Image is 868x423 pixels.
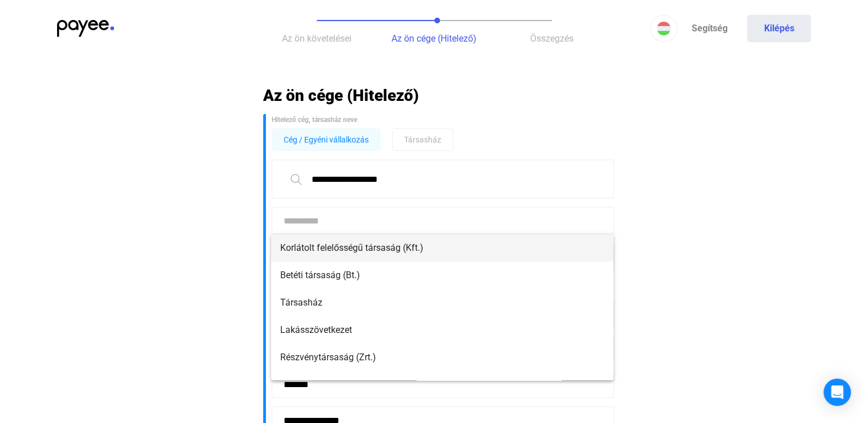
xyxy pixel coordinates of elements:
[391,33,477,44] span: Az ön cége (Hitelező)
[392,128,453,151] button: Társasház
[280,296,604,310] span: Társasház
[650,15,677,42] button: HU
[272,128,381,151] button: Cég / Egyéni vállalkozás
[404,133,441,147] span: Társasház
[747,15,811,42] button: Kilépés
[280,351,604,364] span: Részvénytársaság (Zrt.)
[280,241,604,255] span: Korlátolt felelősségű társaság (Kft.)
[263,86,605,105] h2: Az ön cége (Hitelező)
[280,269,604,282] span: Betéti társaság (Bt.)
[272,114,605,125] div: Hitelező cég, társasház neve
[284,133,369,147] span: Cég / Egyéni vállalkozás
[530,33,574,44] span: Összegzés
[823,379,851,406] div: Open Intercom Messenger
[57,20,114,37] img: payee-logo
[280,323,604,337] span: Lakásszövetkezet
[657,22,671,35] img: HU
[677,15,741,42] a: Segítség
[280,378,604,392] span: Részvénytársaság (Nyrt.)
[282,33,352,44] span: Az ön követelései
